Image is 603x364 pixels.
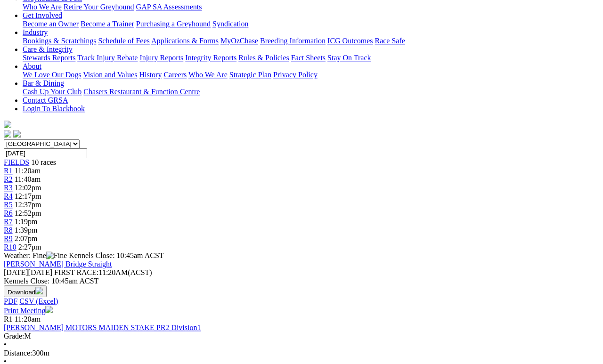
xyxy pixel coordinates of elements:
a: Purchasing a Greyhound [136,20,211,28]
a: Login To Blackbook [23,105,85,113]
a: PDF [4,297,17,305]
span: 11:20AM(ACST) [54,268,152,276]
span: Grade: [4,332,24,340]
span: 1:39pm [15,226,38,234]
a: Race Safe [375,37,405,45]
a: R5 [4,201,13,209]
a: [PERSON_NAME] MOTORS MAIDEN STAKE PR2 Division1 [4,324,201,332]
a: ICG Outcomes [327,37,373,45]
span: [DATE] [4,268,28,276]
div: Kennels Close: 10:45am ACST [4,277,599,285]
a: Chasers Restaurant & Function Centre [83,88,200,96]
a: Syndication [212,20,248,28]
span: • [4,340,7,348]
span: 12:52pm [15,209,41,217]
img: printer.svg [45,306,53,313]
a: Injury Reports [139,54,183,62]
img: Fine [46,251,67,260]
a: Become an Owner [23,20,79,28]
span: R1 [4,315,13,323]
a: Vision and Values [83,71,137,79]
a: Become a Trainer [81,20,134,28]
a: Stay On Track [327,54,371,62]
a: History [139,71,162,79]
a: Breeding Information [260,37,326,45]
a: FIELDS [4,158,29,166]
img: twitter.svg [13,130,21,138]
a: We Love Our Dogs [23,71,81,79]
a: R7 [4,218,13,226]
a: Who We Are [188,71,228,79]
span: 12:17pm [15,192,41,200]
a: Integrity Reports [185,54,236,62]
a: Stewards Reports [23,54,75,62]
div: Bar & Dining [23,88,599,96]
a: Contact GRSA [23,96,68,104]
div: Greyhounds as Pets [23,3,599,11]
div: 300m [4,349,599,357]
span: 11:20am [15,167,41,175]
a: Applications & Forms [151,37,219,45]
a: R2 [4,175,13,183]
a: Track Injury Rebate [77,54,138,62]
img: facebook.svg [4,130,11,138]
a: R10 [4,243,16,251]
a: Care & Integrity [23,45,73,53]
span: R6 [4,209,13,217]
span: 11:20am [15,315,41,323]
button: Download [4,285,47,297]
span: 2:27pm [18,243,41,251]
input: Select date [4,148,87,158]
a: MyOzChase [220,37,258,45]
div: Download [4,297,599,306]
img: download.svg [35,287,43,294]
span: 12:37pm [15,201,41,209]
div: M [4,332,599,340]
span: Distance: [4,349,32,357]
span: 2:07pm [15,235,38,243]
span: 11:40am [15,175,41,183]
a: Bookings & Scratchings [23,37,96,45]
a: Fact Sheets [291,54,326,62]
a: CSV (Excel) [19,297,58,305]
a: Cash Up Your Club [23,88,81,96]
span: Weather: Fine [4,251,69,259]
a: Print Meeting [4,307,53,315]
img: logo-grsa-white.png [4,121,11,128]
span: 12:02pm [15,184,41,192]
a: Get Involved [23,11,62,19]
a: Retire Your Greyhound [64,3,134,11]
div: Care & Integrity [23,54,599,62]
div: Get Involved [23,20,599,28]
a: R3 [4,184,13,192]
a: R1 [4,167,13,175]
a: R9 [4,235,13,243]
a: About [23,62,41,70]
a: Careers [163,71,187,79]
a: [PERSON_NAME] Bridge Straight [4,260,112,268]
span: Kennels Close: 10:45am ACST [69,251,163,259]
span: [DATE] [4,268,52,276]
span: FIRST RACE: [54,268,98,276]
span: 1:19pm [15,218,38,226]
a: Who We Are [23,3,62,11]
a: Rules & Policies [238,54,289,62]
span: R4 [4,192,13,200]
div: About [23,71,599,79]
a: R8 [4,226,13,234]
a: Privacy Policy [273,71,318,79]
a: Bar & Dining [23,79,64,87]
a: Industry [23,28,48,36]
a: Strategic Plan [229,71,271,79]
a: GAP SA Assessments [136,3,202,11]
a: Schedule of Fees [98,37,149,45]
